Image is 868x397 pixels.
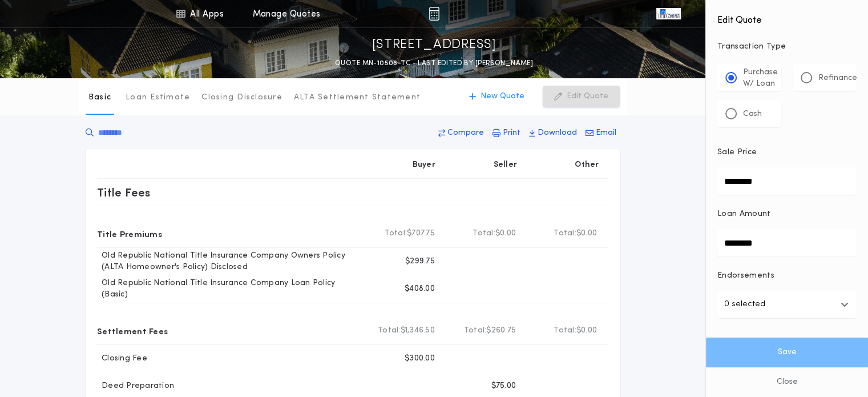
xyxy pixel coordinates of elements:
p: Purchase W/ Loan [743,67,778,90]
p: Old Republic National Title Insurance Company Loan Policy (Basic) [97,278,363,300]
span: $260.75 [486,325,516,336]
p: Closing Disclosure [201,92,282,103]
p: Print [503,127,520,139]
p: Title Fees [97,183,151,202]
p: QUOTE MN-10506-TC - LAST EDITED BY [PERSON_NAME] [335,58,533,69]
p: Settlement Fees [97,322,168,340]
p: Seller [494,159,518,171]
button: Close [706,367,868,397]
b: Total: [385,228,407,239]
button: Email [582,123,620,143]
b: Total: [378,325,401,336]
button: Edit Quote [543,86,620,107]
input: Loan Amount [717,229,857,256]
button: Save [706,338,868,367]
img: vs-icon [656,8,680,19]
p: $300.00 [405,353,435,364]
p: Transaction Type [717,41,857,53]
p: Other [575,159,599,171]
span: $707.75 [407,228,435,239]
p: Cash [743,109,762,120]
p: $75.00 [491,380,516,392]
p: New Quote [481,91,524,102]
p: Download [538,127,577,139]
img: img [429,7,439,21]
b: Total: [554,228,576,239]
b: Total: [554,325,576,336]
p: 0 selected [724,298,765,311]
p: Buyer [413,159,435,171]
p: Title Premiums [97,224,162,243]
p: Loan Estimate [126,92,190,103]
p: Endorsements [717,270,857,282]
button: Print [489,123,524,143]
button: Compare [435,123,487,143]
button: New Quote [458,86,536,107]
button: Download [526,123,580,143]
p: Sale Price [717,147,757,158]
span: $0.00 [576,228,597,239]
h4: Edit Quote [717,7,857,27]
b: Total: [473,228,495,239]
button: 0 selected [717,291,857,318]
span: $1,346.50 [401,325,435,336]
p: Loan Amount [717,208,771,220]
p: Basic [88,92,111,103]
p: $408.00 [405,283,435,295]
p: Closing Fee [97,353,147,364]
p: [STREET_ADDRESS] [372,36,496,54]
p: Deed Preparation [97,380,174,392]
span: $0.00 [576,325,597,336]
p: Old Republic National Title Insurance Company Owners Policy (ALTA Homeowner's Policy) Disclosed [97,250,363,273]
p: Compare [447,127,484,139]
span: $0.00 [495,228,516,239]
p: Edit Quote [567,91,608,102]
p: Email [596,127,616,139]
p: ALTA Settlement Statement [294,92,421,103]
b: Total: [464,325,487,336]
p: Refinance [818,73,857,84]
input: Sale Price [717,167,857,195]
p: $299.75 [405,256,435,267]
